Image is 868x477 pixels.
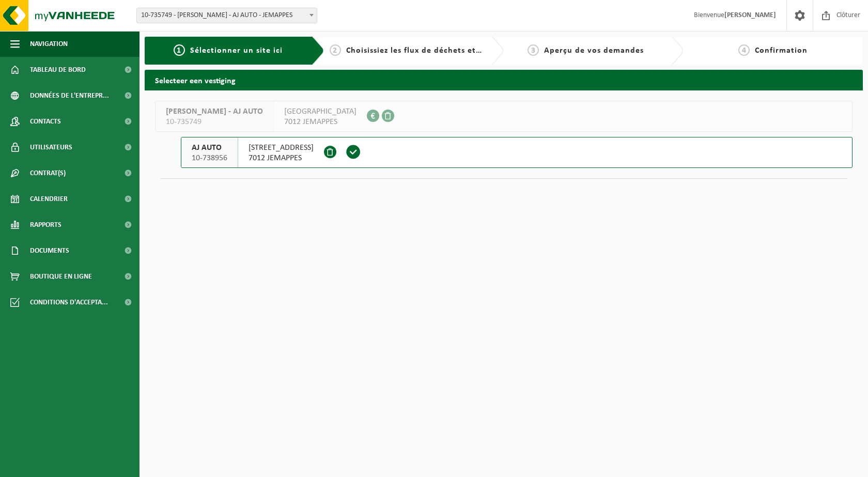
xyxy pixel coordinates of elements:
span: Confirmation [755,47,808,55]
span: Sélectionner un site ici [190,47,283,55]
span: 10-738956 [192,153,227,163]
span: Contrat(s) [30,160,66,186]
span: 2 [330,44,341,56]
span: 10-735749 - ANDREW JANSSENS - AJ AUTO - JEMAPPES [137,8,317,23]
span: Tableau de bord [30,57,86,83]
span: Navigation [30,31,68,57]
span: 7012 JEMAPPES [284,117,357,127]
span: 1 [174,44,185,56]
span: AJ AUTO [192,143,227,153]
span: 4 [738,44,750,56]
span: 10-735749 [166,117,263,127]
span: [PERSON_NAME] - AJ AUTO [166,106,263,117]
strong: [PERSON_NAME] [724,11,776,19]
h2: Selecteer een vestiging [145,70,863,90]
span: Données de l'entrepr... [30,83,109,109]
span: Documents [30,238,69,264]
span: Rapports [30,212,61,238]
span: Contacts [30,109,61,134]
span: 10-735749 - ANDREW JANSSENS - AJ AUTO - JEMAPPES [136,8,317,23]
span: Conditions d'accepta... [30,289,108,315]
span: Boutique en ligne [30,264,92,289]
span: 7012 JEMAPPES [249,153,314,163]
span: Choisissiez les flux de déchets et récipients [346,47,518,55]
span: Calendrier [30,186,68,212]
button: AJ AUTO 10-738956 [STREET_ADDRESS]7012 JEMAPPES [181,137,853,168]
span: 3 [528,44,539,56]
span: Utilisateurs [30,134,72,160]
span: [GEOGRAPHIC_DATA] [284,106,357,117]
span: [STREET_ADDRESS] [249,143,314,153]
span: Aperçu de vos demandes [544,47,644,55]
